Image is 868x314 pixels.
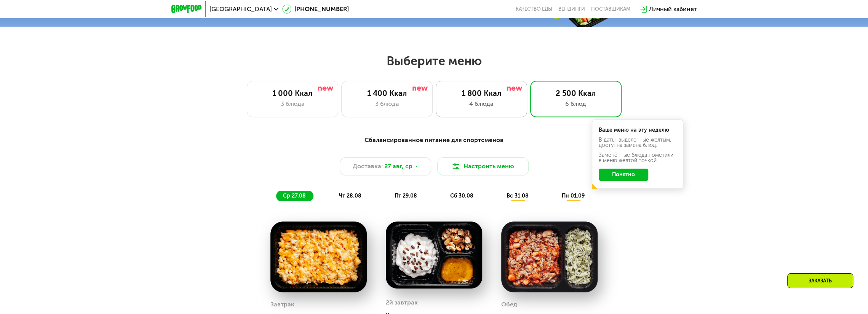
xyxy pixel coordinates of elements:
[395,193,417,199] span: пт 29.08
[538,89,614,98] div: 2 500 Ккал
[501,299,517,310] div: Обед
[282,5,349,14] a: [PHONE_NUMBER]
[444,89,519,98] div: 1 800 Ккал
[386,297,418,308] div: 2й завтрак
[353,162,383,171] span: Доставка:
[339,193,361,199] span: чт 28.08
[599,128,676,133] div: Ваше меню на эту неделю
[349,99,425,108] div: 3 блюда
[209,6,272,12] span: [GEOGRAPHIC_DATA]
[270,299,294,310] div: Завтрак
[516,6,552,12] a: Качество еды
[591,6,630,12] div: поставщикам
[450,193,473,199] span: сб 30.08
[209,135,660,145] div: Сбалансированное питание для спортсменов
[349,89,425,98] div: 1 400 Ккал
[538,99,614,108] div: 6 блюд
[283,193,306,199] span: ср 27.08
[649,5,697,14] div: Личный кабинет
[24,53,844,69] h2: Выберите меню
[437,157,529,175] button: Настроить меню
[507,193,529,199] span: вс 31.08
[384,162,412,171] span: 27 авг, ср
[255,99,330,108] div: 3 блюда
[599,169,648,181] button: Понятно
[562,193,585,199] span: пн 01.09
[444,99,519,108] div: 4 блюда
[255,89,330,98] div: 1 000 Ккал
[558,6,585,12] a: Вендинги
[787,273,853,288] div: Заказать
[599,137,676,148] div: В даты, выделенные желтым, доступна замена блюд.
[599,153,676,163] div: Заменённые блюда пометили в меню жёлтой точкой.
